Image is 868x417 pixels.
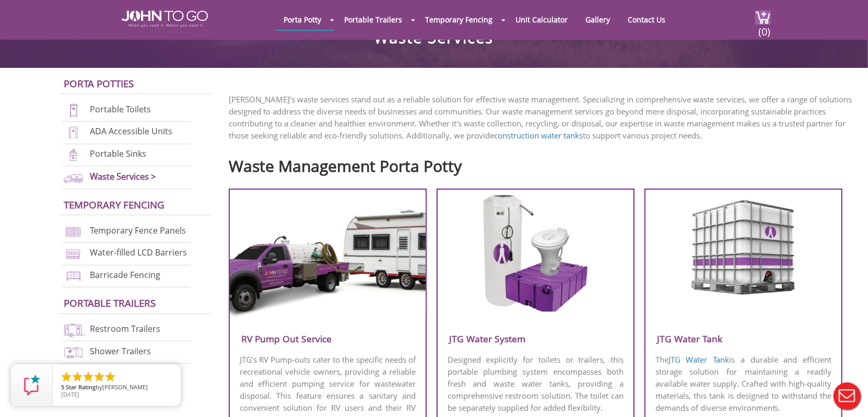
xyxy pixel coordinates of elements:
h2: Waste Management Porta Potty [229,152,852,175]
a: Contact Us [620,9,673,30]
li:  [82,370,95,383]
a: Temporary Fencing [64,198,165,211]
a: Porta Potties [64,77,134,90]
a: Portable Toilets [90,103,151,115]
a: Temporary Fencing [417,9,500,30]
img: portable-sinks-new.png [62,148,85,162]
p: Designed explicitly for toilets or trailers, this portable plumbing system encompasses both fresh... [438,353,634,415]
span: [PERSON_NAME] [102,383,148,391]
a: Portable Sinks [90,148,146,159]
img: portable-toilets-new.png [62,103,85,118]
span: Star Rating [66,383,96,391]
a: Porta Potty [276,9,329,30]
img: shower-trailers-new.png [62,345,85,360]
li:  [60,370,73,383]
img: ADA-units-new.png [62,125,85,140]
a: Portable Trailers [336,9,410,30]
a: Temporary Fence Panels [90,225,186,236]
img: chan-link-fencing-new.png [62,225,85,239]
img: rv-pump-out.png.webp [230,195,426,320]
a: Gallery [578,9,618,30]
li:  [93,370,105,383]
img: JOHN to go [122,10,208,27]
li:  [71,370,84,383]
img: Review Rating [21,375,42,396]
a: Unit Calculator [508,9,576,30]
img: fresh-water-system.png.webp [480,195,591,314]
a: Shower Trailers [90,345,151,357]
button: Live Chat [826,375,868,417]
img: water-filled%20barriers-new.png [62,247,85,261]
a: Water-filled LCD Barriers [90,247,187,259]
a: ADA Accessible Units [90,126,172,137]
p: The is a durable and efficient storage solution for maintaining a readily available water supply.... [646,353,841,415]
span: by [61,384,172,391]
span: [DATE] [61,390,79,398]
a: Waste Services > [90,170,156,182]
a: Barricade Fencing [90,269,160,281]
a: Portable trailers [64,296,156,309]
span: (0) [758,16,771,39]
img: restroom-trailers-new.png [62,323,85,337]
span: 5 [61,383,64,391]
img: barricade-fencing-icon-new.png [62,269,85,283]
a: Restroom Trailers [90,323,160,334]
img: cart a [755,10,771,25]
h3: JTG Water Tank [646,330,841,348]
a: JTG Water Tank [668,354,730,365]
h3: JTG Water System [438,330,634,348]
img: waste-services-new.png [62,171,85,185]
h3: RV Pump Out Service [230,330,426,348]
a: construction water tanks [494,130,583,141]
img: water-tank.png.webp [687,195,800,295]
p: [PERSON_NAME]’s waste services stand out as a reliable solution for effective waste management. S... [229,94,852,142]
li:  [104,370,116,383]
